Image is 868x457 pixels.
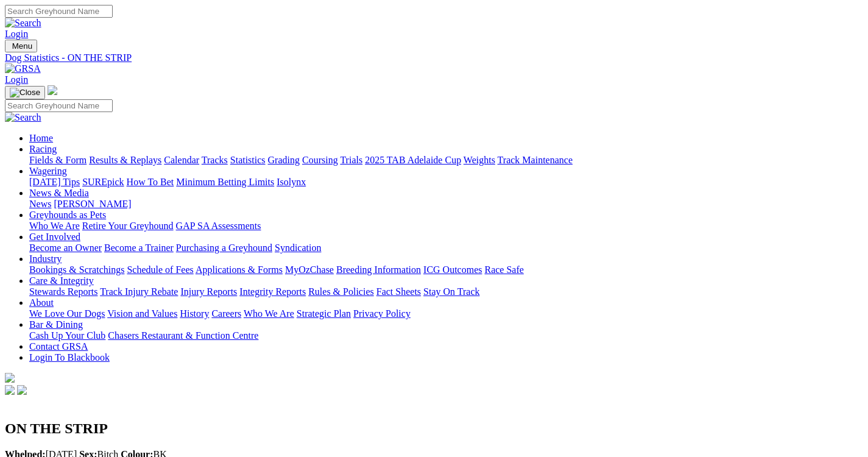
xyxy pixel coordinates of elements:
a: News & Media [29,188,89,198]
a: History [180,308,209,319]
a: Home [29,133,53,143]
div: Care & Integrity [29,286,863,297]
a: SUREpick [82,177,124,187]
a: ICG Outcomes [423,264,482,275]
a: Cash Up Your Club [29,330,105,341]
a: Become a Trainer [104,243,174,253]
a: [DATE] Tips [29,177,80,187]
div: Industry [29,264,863,275]
a: Tracks [202,155,228,165]
a: Retire Your Greyhound [82,221,174,231]
a: Care & Integrity [29,275,94,286]
a: Login To Blackbook [29,352,110,363]
a: Statistics [230,155,266,165]
a: Wagering [29,166,67,176]
a: Integrity Reports [239,286,306,297]
a: Stay On Track [423,286,479,297]
a: Track Injury Rebate [100,286,178,297]
a: Syndication [275,243,321,253]
a: Become an Owner [29,243,102,253]
div: Wagering [29,177,863,188]
a: Greyhounds as Pets [29,210,106,220]
a: Contact GRSA [29,341,88,352]
div: News & Media [29,199,863,210]
input: Search [5,99,113,112]
input: Search [5,5,113,18]
a: Dog Statistics - ON THE STRIP [5,52,863,63]
div: Greyhounds as Pets [29,221,863,232]
a: Industry [29,253,62,264]
img: logo-grsa-white.png [48,85,57,95]
a: Schedule of Fees [127,264,193,275]
a: Purchasing a Greyhound [176,243,272,253]
a: Breeding Information [336,264,421,275]
a: MyOzChase [285,264,334,275]
span: Menu [12,41,32,51]
a: Minimum Betting Limits [176,177,274,187]
a: Fields & Form [29,155,86,165]
a: Chasers Restaurant & Function Centre [108,330,258,341]
img: logo-grsa-white.png [5,373,15,383]
a: Calendar [164,155,199,165]
button: Toggle navigation [5,86,45,99]
a: About [29,297,54,308]
a: Login [5,74,28,85]
a: Who We Are [244,308,294,319]
a: Who We Are [29,221,80,231]
a: Applications & Forms [196,264,283,275]
a: Rules & Policies [308,286,374,297]
button: Toggle navigation [5,40,37,52]
img: Search [5,18,41,29]
div: About [29,308,863,319]
div: Racing [29,155,863,166]
a: We Love Our Dogs [29,308,105,319]
a: Strategic Plan [297,308,351,319]
a: Fact Sheets [376,286,421,297]
a: Grading [268,155,300,165]
a: GAP SA Assessments [176,221,261,231]
a: Bookings & Scratchings [29,264,124,275]
a: Track Maintenance [498,155,573,165]
h2: ON THE STRIP [5,420,863,437]
a: 2025 TAB Adelaide Cup [365,155,461,165]
a: Stewards Reports [29,286,97,297]
a: Racing [29,144,57,154]
a: Isolynx [277,177,306,187]
img: facebook.svg [5,385,15,395]
img: Search [5,112,41,123]
a: News [29,199,51,209]
a: Race Safe [484,264,523,275]
a: How To Bet [127,177,174,187]
a: Privacy Policy [353,308,411,319]
div: Get Involved [29,243,863,253]
a: Coursing [302,155,338,165]
a: Injury Reports [180,286,237,297]
a: Results & Replays [89,155,161,165]
img: twitter.svg [17,385,27,395]
a: Get Involved [29,232,80,242]
a: [PERSON_NAME] [54,199,131,209]
a: Trials [340,155,362,165]
a: Careers [211,308,241,319]
a: Bar & Dining [29,319,83,330]
img: GRSA [5,63,41,74]
a: Weights [464,155,495,165]
div: Bar & Dining [29,330,863,341]
img: Close [10,88,40,97]
a: Login [5,29,28,39]
a: Vision and Values [107,308,177,319]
